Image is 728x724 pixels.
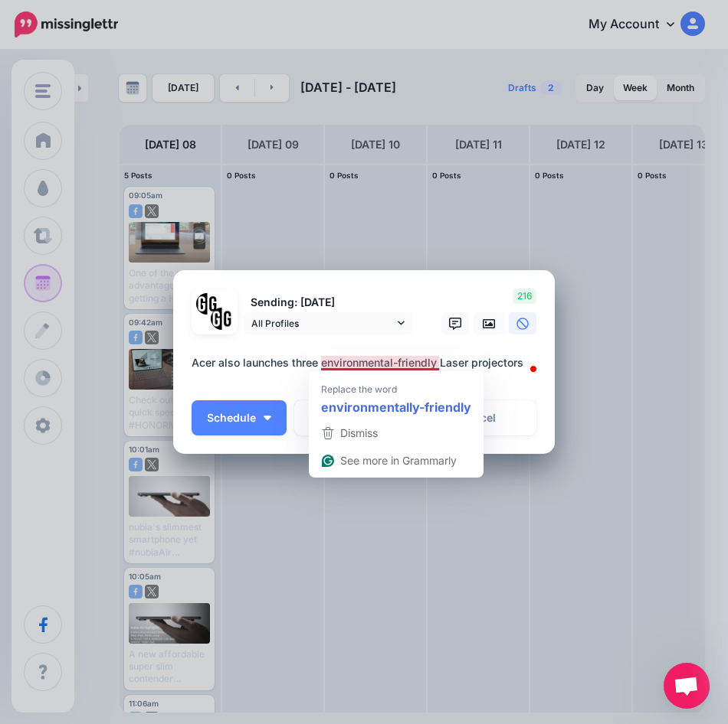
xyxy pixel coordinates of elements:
div: Acer also launches three environmental-friendly Laser projectors [192,354,544,372]
span: All Profiles [251,315,394,331]
button: Schedule [192,400,287,435]
p: Sending: [DATE] [244,294,412,311]
span: 216 [513,289,536,304]
textarea: To enrich screen reader interactions, please activate Accessibility in Grammarly extension settings [192,354,544,383]
a: All Profiles [244,312,412,334]
img: arrow-down-white.png [264,416,271,420]
button: Save as draft [294,400,412,435]
img: 353459792_649996473822713_4483302954317148903_n-bsa138318.png [196,293,218,315]
img: JT5sWCfR-79925.png [211,308,233,330]
span: Schedule [207,413,256,423]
